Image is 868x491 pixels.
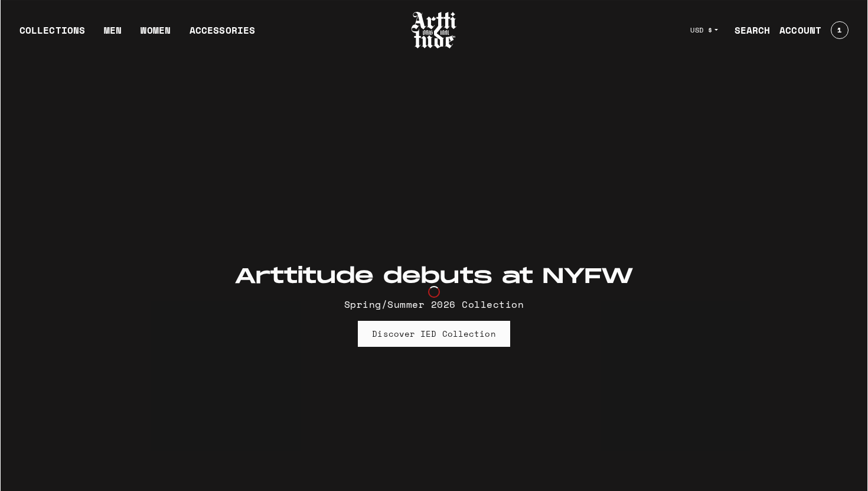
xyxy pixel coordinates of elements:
div: COLLECTIONS [19,23,85,47]
img: Arttitude [410,10,458,50]
p: Spring/Summer 2026 Collection [234,297,634,311]
a: SEARCH [725,18,771,42]
a: ACCOUNT [770,18,821,42]
a: WOMEN [141,23,171,47]
div: ACCESSORIES [190,23,255,47]
a: Discover IED Collection [358,321,510,347]
ul: Main navigation [10,23,265,47]
button: USD $ [683,17,725,43]
h2: Arttitude debuts at NYFW [234,264,634,290]
a: Open cart [821,17,849,44]
span: 1 [837,27,841,34]
a: MEN [104,23,122,47]
span: USD $ [690,25,713,35]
